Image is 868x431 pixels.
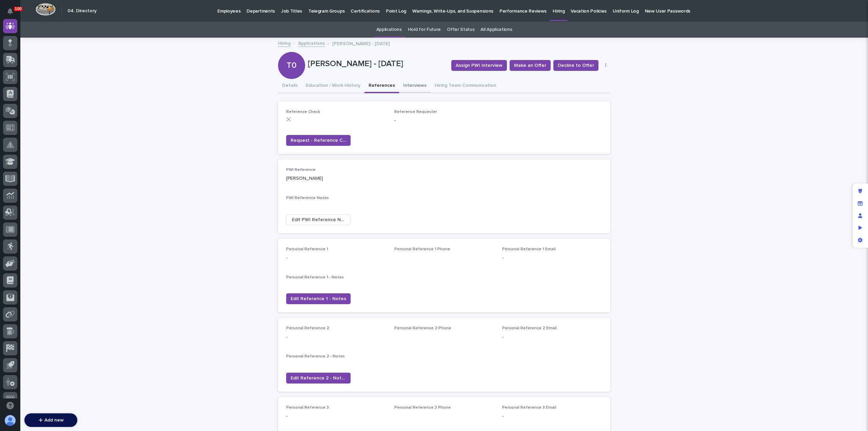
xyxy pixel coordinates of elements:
[408,22,441,38] a: Hold for Future
[302,79,364,93] button: Education / Work History
[291,137,346,144] span: Request - Reference Check
[278,39,291,47] a: Hiring
[394,406,451,410] span: Personal Reference 3 Phone
[278,33,305,70] div: T0
[456,62,502,69] span: Assign PWI Interview
[394,247,450,251] span: Personal Reference 1 Phone
[14,109,37,116] span: Help Docs
[42,110,48,115] div: 🔗
[364,79,399,93] button: References
[291,295,346,302] span: Edit Reference 1 - Notes
[332,39,390,47] p: [PERSON_NAME] - [DATE]
[286,275,344,279] span: Personal Reference 1 - Notes
[7,110,12,115] div: 📖
[115,77,123,85] button: Start new chat
[286,247,328,251] span: Personal Reference 1
[854,185,866,197] div: Edit layout
[286,196,329,200] span: PWI Reference Notes
[502,326,557,330] span: Personal Reference 2 Email
[558,62,594,69] span: Decline to Offer
[286,254,386,261] p: -
[502,413,602,420] p: -
[3,4,17,18] button: Notifications
[502,254,602,261] p: -
[286,110,320,114] span: Reference Check
[8,8,17,19] div: Notifications100
[854,234,866,246] div: App settings
[502,334,602,341] p: -
[7,6,20,20] img: Stacker
[286,373,351,384] button: Edit Reference 2 - Notes
[286,413,386,420] p: -
[431,79,500,93] button: Hiring Team Communication
[7,38,123,48] p: How can we help?
[399,79,431,93] button: Interviews
[286,168,316,172] span: PWI Reference
[286,175,386,182] p: [PERSON_NAME]
[394,117,494,124] p: -
[23,75,111,82] div: Start new chat
[286,334,386,341] p: -
[67,125,82,131] span: Pylon
[15,6,22,11] p: 100
[48,125,82,131] a: Powered byPylon
[40,106,89,118] a: 🔗Onboarding Call
[49,109,86,116] span: Onboarding Call
[36,3,56,16] img: Workspace Logo
[291,375,346,381] span: Edit Reference 2 - Notes
[854,197,866,210] div: Manage fields and data
[447,22,474,38] a: Offer Status
[3,398,17,413] button: Open support chat
[7,27,123,38] p: Welcome 👋
[24,413,77,427] button: Add new
[394,326,451,330] span: Personal Reference 2 Phone
[376,22,402,38] a: Applications
[854,210,866,222] div: Manage users
[480,22,512,38] a: All Applications
[286,293,351,304] button: Edit Reference 1 - Notes
[23,82,86,87] div: We're available if you need us!
[278,79,302,93] button: Details
[286,406,329,410] span: Personal Reference 3
[514,62,546,69] span: Make an Offer
[286,214,351,225] button: Edit PWI Reference Notes
[854,222,866,234] div: Preview as
[67,8,97,14] h2: 04. Directory
[298,39,325,47] a: Applications
[502,247,556,251] span: Personal Reference 1 Email
[502,406,556,410] span: Personal Reference 3 Email
[553,60,598,71] button: Decline to Offer
[286,135,351,146] button: Request - Reference Check
[7,75,19,87] img: 1736555164131-43832dd5-751b-4058-ba23-39d91318e5a0
[4,106,40,118] a: 📖Help Docs
[3,413,17,428] button: users-avatar
[292,216,345,223] span: Edit PWI Reference Notes
[286,326,329,330] span: Personal Reference 2
[510,60,551,71] button: Make an Offer
[286,354,345,358] span: Personal Reference 2 - Notes
[451,60,507,71] button: Assign PWI Interview
[308,59,446,69] p: [PERSON_NAME] - [DATE]
[394,110,437,114] span: Reference Requester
